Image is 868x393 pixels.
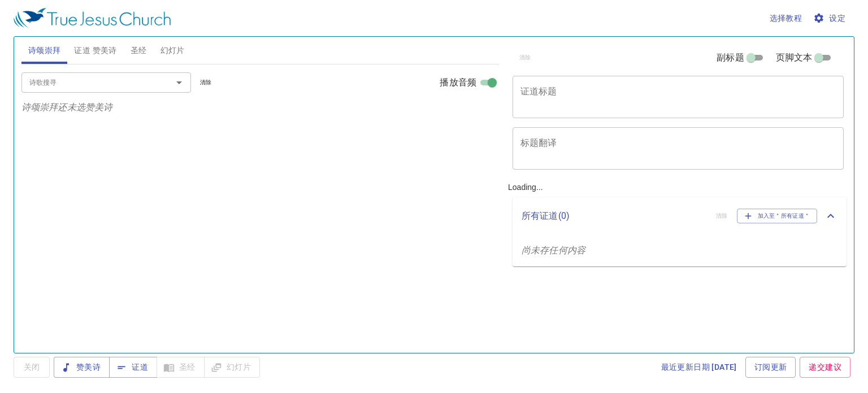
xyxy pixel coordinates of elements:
a: 最近更新日期 [DATE] [657,357,741,378]
span: 清除 [200,77,212,88]
span: 选择教程 [770,11,802,25]
div: 所有证道(0)清除加入至＂所有证道＂ [513,197,847,235]
i: 诗颂崇拜还未选赞美诗 [21,102,113,113]
span: 副标题 [717,51,744,64]
span: 幻灯片 [160,44,185,58]
button: 证道 [109,357,157,378]
img: True Jesus Church [14,8,171,28]
button: 选择教程 [765,8,807,29]
button: Open [171,75,187,90]
button: 清除 [193,76,219,89]
i: 尚未存任何内容 [522,245,585,256]
button: 加入至＂所有证道＂ [737,209,818,223]
span: 页脚文本 [776,51,813,64]
button: 赞美诗 [54,357,110,378]
div: Loading... [504,32,851,348]
span: 加入至＂所有证道＂ [744,211,810,221]
span: 诗颂崇拜 [28,44,61,58]
span: 播放音频 [440,76,476,89]
span: 设定 [815,11,845,25]
span: 证道 [118,360,148,374]
span: 圣经 [131,44,147,58]
span: 递交建议 [809,360,841,374]
p: 所有证道 ( 0 ) [522,209,707,223]
span: 最近更新日期 [DATE] [661,360,737,374]
button: 设定 [811,8,850,29]
span: 订阅更新 [754,360,787,374]
span: 赞美诗 [63,360,101,374]
a: 递交建议 [800,357,850,378]
span: 证道 赞美诗 [74,44,116,58]
a: 订阅更新 [745,357,796,378]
